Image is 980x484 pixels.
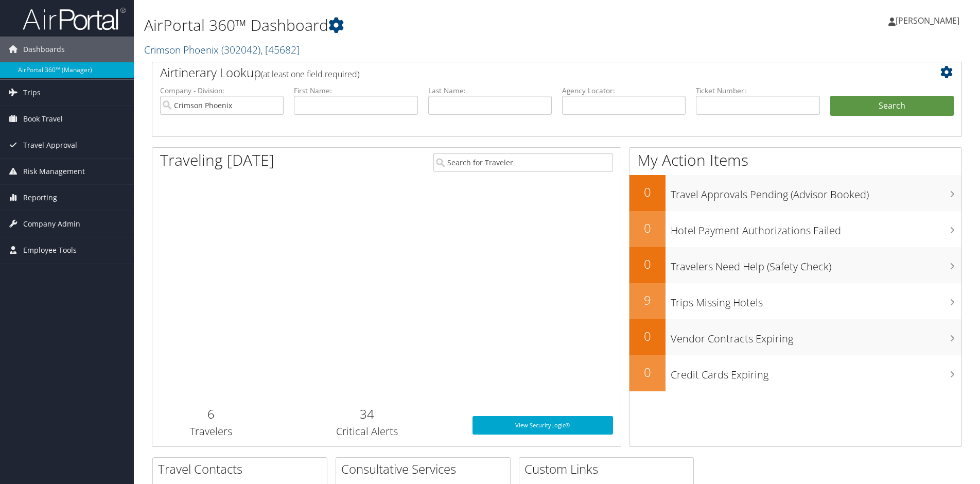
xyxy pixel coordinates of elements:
h2: 34 [277,405,457,423]
label: First Name: [294,85,417,96]
span: Travel Approval [23,132,77,158]
h3: Vendor Contracts Expiring [671,326,961,346]
h3: Travelers Need Help (Safety Check) [671,254,961,274]
a: 0Credit Cards Expiring [629,355,961,391]
a: 0Travel Approvals Pending (Advisor Booked) [629,175,961,211]
span: Company Admin [23,211,80,237]
span: Employee Tools [23,237,77,263]
a: [PERSON_NAME] [888,5,970,36]
span: Dashboards [23,37,65,62]
h3: Critical Alerts [277,424,457,439]
span: , [ 45682 ] [260,43,300,57]
a: 0Hotel Payment Authorizations Failed [629,211,961,247]
span: [PERSON_NAME] [896,15,959,26]
input: Search for Traveler [433,153,613,172]
span: Risk Management [23,159,85,184]
a: 0Travelers Need Help (Safety Check) [629,247,961,283]
a: Crimson Phoenix [144,43,300,57]
button: Search [830,96,954,116]
h1: AirPortal 360™ Dashboard [144,14,694,36]
h2: 0 [629,183,666,201]
h2: Airtinerary Lookup [160,64,886,81]
span: ( 302042 ) [221,43,260,57]
h2: Consultative Services [341,460,510,478]
h2: 0 [629,364,666,381]
span: (at least one field required) [261,68,359,80]
h3: Travel Approvals Pending (Advisor Booked) [671,182,961,202]
label: Ticket Number: [696,85,819,96]
h1: Traveling [DATE] [160,149,274,171]
span: Reporting [23,185,57,211]
a: 0Vendor Contracts Expiring [629,319,961,355]
span: Trips [23,80,41,106]
h3: Hotel Payment Authorizations Failed [671,218,961,238]
h2: Custom Links [524,460,693,478]
h3: Travelers [160,424,261,439]
h3: Credit Cards Expiring [671,362,961,382]
h2: 0 [629,255,666,273]
h2: 9 [629,291,666,309]
h2: Travel Contacts [158,460,327,478]
label: Agency Locator: [562,85,686,96]
label: Company - Division: [160,85,284,96]
h1: My Action Items [629,149,961,171]
a: 9Trips Missing Hotels [629,283,961,319]
h2: 0 [629,219,666,237]
h3: Trips Missing Hotels [671,290,961,310]
h2: 6 [160,405,261,423]
label: Last Name: [428,85,552,96]
img: airportal-logo.png [23,7,126,31]
h2: 0 [629,327,666,345]
span: Book Travel [23,106,63,132]
a: View SecurityLogic® [472,416,613,435]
